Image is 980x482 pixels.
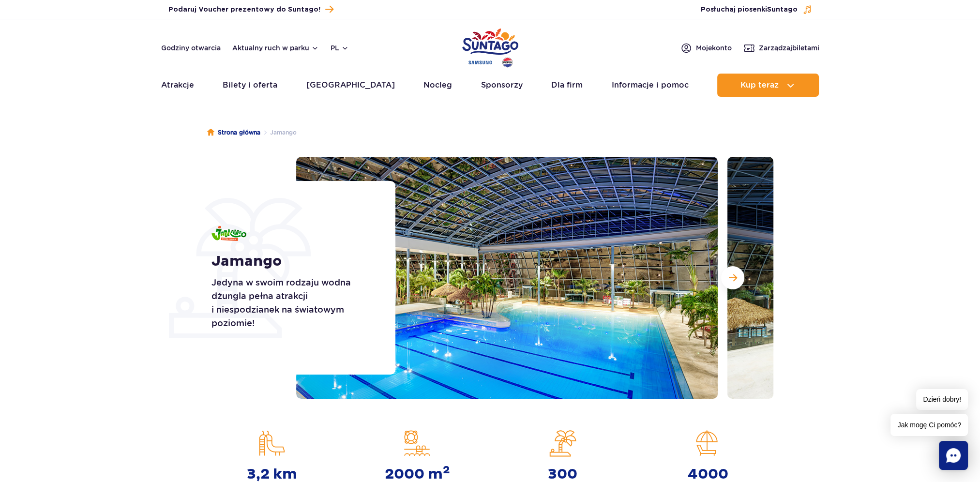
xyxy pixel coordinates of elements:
[443,463,450,477] sup: 2
[701,5,798,15] span: Posłuchaj piosenki
[211,276,374,330] p: Jedyna w swoim rodzaju wodna dżungla pełna atrakcji i niespodzianek na światowym poziomie!
[168,5,320,15] span: Podaruj Voucher prezentowy do Suntago!
[721,266,744,289] button: Następny slajd
[260,128,297,137] li: Jamango
[306,74,395,97] a: [GEOGRAPHIC_DATA]
[161,74,194,97] a: Atrakcje
[717,74,819,97] button: Kup teraz
[939,441,968,470] div: Chat
[423,74,452,97] a: Nocleg
[161,43,221,53] a: Godziny otwarcia
[743,42,819,54] a: Zarządzajbiletami
[740,81,779,90] span: Kup teraz
[331,43,349,53] button: pl
[916,389,968,410] span: Dzień dobry!
[481,74,523,97] a: Sponsorzy
[223,74,277,97] a: Bilety i oferta
[551,74,583,97] a: Dla firm
[211,253,374,270] h1: Jamango
[680,42,732,54] a: Mojekonto
[612,74,689,97] a: Informacje i pomoc
[696,43,732,53] span: Moje konto
[767,6,798,13] span: Suntago
[232,44,319,52] button: Aktualny ruch w parku
[168,3,333,16] a: Podaruj Voucher prezentowy do Suntago!
[462,24,518,69] a: Park of Poland
[890,414,968,436] span: Jak mogę Ci pomóc?
[701,5,812,15] button: Posłuchaj piosenkiSuntago
[211,226,246,241] img: Jamango
[759,43,819,53] span: Zarządzaj biletami
[207,128,260,137] a: Strona główna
